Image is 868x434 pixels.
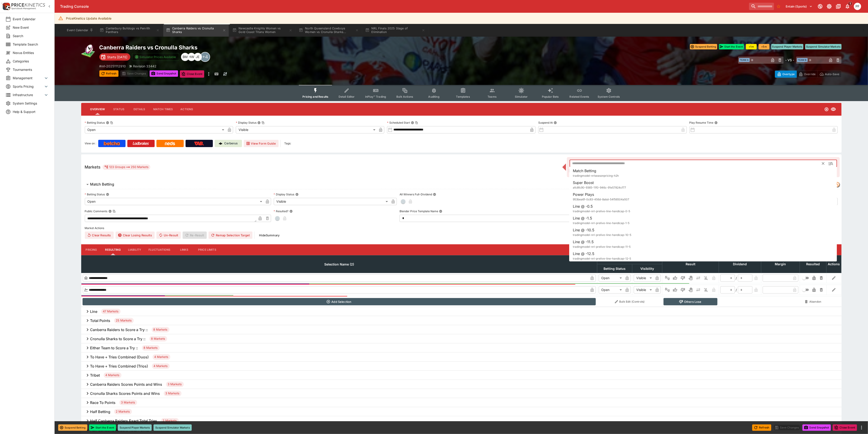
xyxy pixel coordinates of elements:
span: New Event [13,25,49,30]
span: Line @ -1.5 [573,216,592,220]
button: Abandon [801,298,825,305]
button: Copy To Clipboard [113,210,116,213]
button: Lose [679,286,687,294]
button: Suspend Betting [58,424,87,431]
h2: Copy To Clipboard [99,44,470,51]
button: Eliminated In Play [702,286,710,294]
button: Push [695,274,702,282]
label: View on : [85,140,96,147]
button: Blender Price Template Name [439,210,442,213]
button: +1m [746,44,757,49]
p: Overtype [782,72,795,77]
svg: Open [824,107,829,112]
button: North Queensland Cowboys Women vs Cronulla Sharks... [296,24,362,37]
button: +5m [759,44,770,49]
th: Actions [826,255,841,273]
button: Display Status [295,193,299,196]
span: 953bea6f-0c83-456d-8abd-54f56504a507 [573,198,629,201]
img: tradingmodel [835,182,840,187]
img: PriceKinetics Logo [1,2,10,11]
input: search [749,3,774,10]
div: Peter Fairgrieve [854,3,861,10]
svg: Visible [831,107,836,112]
span: 2 Markets [114,409,132,414]
span: 8 Markets [142,346,160,350]
span: Simulator [515,95,528,98]
button: more [859,425,864,430]
div: Start From [775,71,842,78]
span: Selection Name (2) [319,262,359,267]
button: Event Calendar [64,24,96,37]
div: James Edlin [194,53,202,61]
span: Line @ -12.5 [573,251,595,256]
button: Match Times [150,104,177,115]
p: Display Status [236,121,257,125]
span: Search [13,33,49,38]
div: Harry Walker [187,53,196,61]
div: Visible [634,274,654,282]
p: Public Comments [85,209,108,213]
p: Revision 33442 [133,64,157,69]
p: Betting Status [85,192,105,196]
button: Clear Losing Results [116,232,155,239]
button: Close [827,159,835,168]
button: No Bookmarks [775,3,782,10]
span: afc8fc90-9365-11f0-946c-91e57824cf77 [573,186,626,189]
button: Notifications [843,2,852,10]
span: 3 Markets [166,382,184,387]
span: Line @ -0.5 [573,204,593,209]
span: Re-Result [183,232,206,239]
h6: Race To Points [90,400,116,405]
span: InPlay™ Trading [365,95,386,98]
p: Scheduled Start [387,121,410,125]
button: Status [109,104,129,115]
button: Copy To Clipboard [110,121,113,124]
span: Management [13,76,43,80]
button: Auto-Save [818,71,841,78]
button: Canterbury Bulldogs vs Penrith Panthers [97,24,162,37]
button: Send Snapshot [150,70,178,77]
h6: Canberra Raiders to Score a Try :: [90,327,148,332]
button: Toggle light/dark mode [825,2,833,10]
span: tradingmodel-nrl-prelive-line-handicap-11-5 [573,245,631,248]
button: Others Lose [664,298,717,305]
p: Auto-Save [825,72,839,77]
button: Clear Results [85,232,114,239]
span: Categories [13,59,49,64]
button: Refresh [752,424,771,431]
button: Pricing [81,244,102,255]
img: Cerberus [219,142,222,145]
span: tradingmodel-nrl-prelive-line-handicap-12-5 [573,257,631,260]
span: Line @ -11.5 [573,240,594,244]
th: Resulted [800,255,826,273]
span: System Settings [13,101,49,106]
p: Blender Price Template Name [400,209,438,213]
span: Power Plays [573,192,594,197]
div: +4 [200,52,210,62]
h6: Cronulla Sharks to Score a Try :: [90,337,146,341]
span: Un-Result [156,232,181,239]
span: Betting Status [599,266,631,271]
th: Dividend [719,255,761,273]
p: Copy To Clipboard [99,64,126,69]
div: Bryley Manning-Hayter [181,53,189,61]
button: Send Snapshot [803,424,831,431]
span: Bulk Actions [396,95,413,98]
h6: To Have + Tries Combined (Trios) [90,364,148,369]
span: Super Boost [573,180,594,185]
span: Match Betting [573,168,596,173]
span: Teams [488,95,497,98]
h6: Half Canberra Raiders Exact Total Tries [90,419,157,423]
button: Copy To Clipboard [415,121,418,124]
span: 4 Markets [104,373,121,378]
p: Betting Status [85,121,105,125]
button: Select Tenant [783,3,815,10]
h6: Canberra Raiders Scores Points and Wins [90,382,162,387]
button: Actions [176,104,197,115]
button: Win [672,274,679,282]
h6: Line [90,309,98,314]
div: 123 Groups 250 Markets [104,164,149,170]
button: more [206,70,211,78]
span: Detail Editor [339,95,355,98]
button: Scheduled StartCopy To Clipboard [411,121,414,124]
